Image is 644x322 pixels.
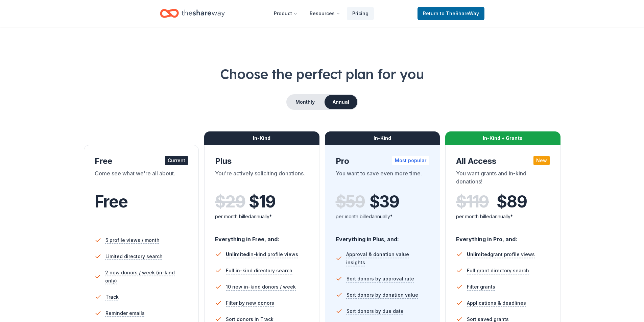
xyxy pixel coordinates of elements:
div: Everything in Plus, and: [336,229,429,244]
div: Most popular [392,156,429,165]
span: $ 19 [249,192,275,211]
div: In-Kind + Grants [445,131,560,145]
span: grant profile views [467,251,535,257]
span: Limited directory search [105,252,163,261]
div: In-Kind [325,131,440,145]
button: Monthly [287,95,323,109]
span: Sort donors by due date [347,307,404,315]
span: Return [423,9,479,18]
button: Annual [325,95,357,109]
button: Product [268,7,303,20]
span: to TheShareWay [440,10,479,16]
span: Track [105,293,119,301]
span: $ 39 [369,192,399,211]
span: Free [95,192,128,212]
span: Applications & deadlines [467,299,526,307]
span: 2 new donors / week (in-kind only) [105,269,188,285]
span: Unlimited [467,251,490,257]
span: Reminder emails [105,309,145,317]
span: Full in-kind directory search [226,267,292,275]
div: All Access [456,156,550,167]
span: 5 profile views / month [105,236,160,244]
div: Everything in Pro, and: [456,229,550,244]
div: per month billed annually* [456,213,550,221]
div: Plus [215,156,309,167]
span: Filter by new donors [226,299,274,307]
div: per month billed annually* [215,213,309,221]
span: Unlimited [226,251,249,257]
div: Pro [336,156,429,167]
span: Sort donors by approval rate [347,275,414,283]
div: In-Kind [204,131,319,145]
div: Current [165,156,188,165]
h1: Choose the perfect plan for you [27,65,617,83]
div: per month billed annually* [336,213,429,221]
span: Filter grants [467,283,495,291]
span: Approval & donation value insights [346,250,429,267]
div: You want grants and in-kind donations! [456,169,550,188]
span: in-kind profile views [226,251,298,257]
div: Free [95,156,188,167]
div: Everything in Free, and: [215,229,309,244]
nav: Main [268,5,374,21]
div: You want to save even more time. [336,169,429,188]
div: Come see what we're all about. [95,169,188,188]
span: 10 new in-kind donors / week [226,283,296,291]
a: Pricing [347,7,374,20]
div: New [533,156,550,165]
a: Home [160,5,225,21]
span: Full grant directory search [467,267,529,275]
span: Sort donors by donation value [347,291,418,299]
div: You're actively soliciting donations. [215,169,309,188]
span: $ 89 [497,192,527,211]
button: Resources [304,7,345,20]
a: Returnto TheShareWay [418,7,484,20]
